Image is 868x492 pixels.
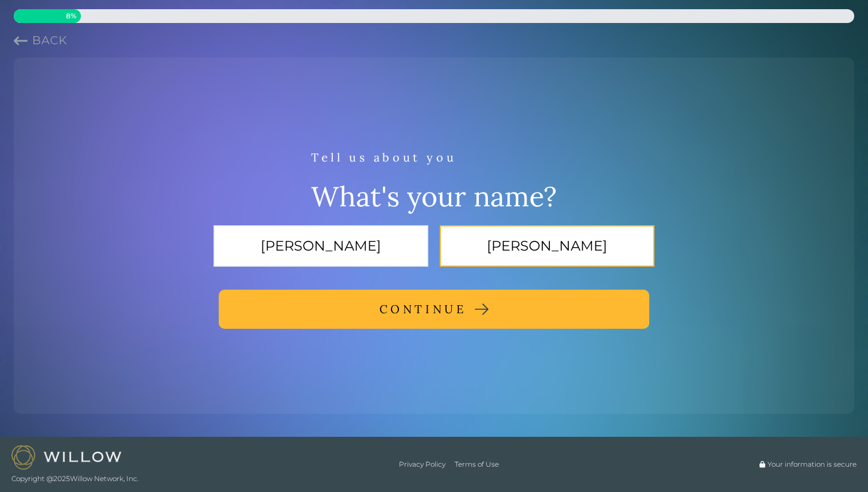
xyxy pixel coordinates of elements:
[14,9,81,23] div: 8% complete
[311,147,557,168] div: Tell us about you
[32,33,67,47] span: Back
[11,474,138,483] span: Copyright @ 2025 Willow Network, Inc.
[14,11,76,21] span: 8 %
[11,445,122,469] img: Willow logo
[219,290,649,329] button: CONTINUE
[440,225,654,267] input: Last
[399,460,445,469] a: Privacy Policy
[455,460,499,469] a: Terms of Use
[311,179,557,214] div: What's your name?
[379,299,467,320] div: CONTINUE
[768,460,857,469] span: Your information is secure
[14,32,67,48] button: Previous question
[214,225,428,267] input: First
